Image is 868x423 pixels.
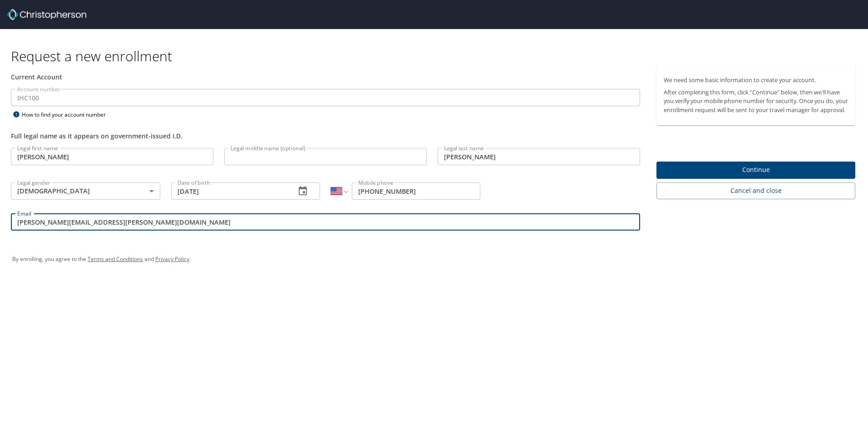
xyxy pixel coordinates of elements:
[171,182,289,200] input: MM/DD/YYYY
[664,88,848,114] p: After completing this form, click "Continue" below, then we'll have you verify your mobile phone ...
[664,164,848,176] span: Continue
[656,162,855,179] button: Continue
[7,9,86,20] img: cbt logo
[664,185,848,197] span: Cancel and close
[352,182,480,200] input: Enter phone number
[664,76,848,84] p: We need some basic information to create your account.
[11,72,640,82] div: Current Account
[155,255,189,263] a: Privacy Policy
[11,47,863,65] h1: Request a new enrollment
[88,255,143,263] a: Terms and Conditions
[11,182,160,200] div: [DEMOGRAPHIC_DATA]
[11,109,124,120] div: How to find your account number
[11,131,640,141] div: Full legal name as it appears on government-issued I.D.
[656,182,855,199] button: Cancel and close
[12,248,856,271] div: By enrolling, you agree to the and .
